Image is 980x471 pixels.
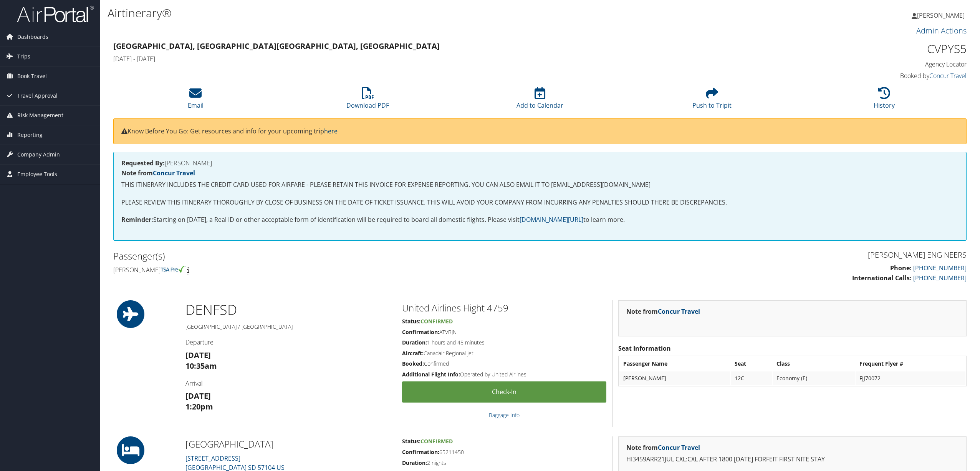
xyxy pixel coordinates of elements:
[153,169,195,177] a: Concur Travel
[913,264,967,272] a: [PHONE_NUMBER]
[929,72,967,80] a: Concur Travel
[108,5,684,21] h1: Airtinerary®
[17,125,43,145] span: Reporting
[916,25,967,36] a: Admin Actions
[692,91,732,110] a: Push to Tripit
[17,86,58,105] span: Travel Approval
[773,357,855,371] th: Class
[113,55,750,63] h4: [DATE] - [DATE]
[121,180,958,190] p: THIS ITINERARY INCLUDES THE CREDIT CARD USED FOR AIRFARE - PLEASE RETAIN THIS INVOICE FOR EXPENSE...
[402,371,460,378] strong: Additional Flight Info:
[912,4,972,27] a: [PERSON_NAME]
[731,357,772,371] th: Seat
[402,459,427,466] strong: Duration:
[762,72,967,80] h4: Booked by
[185,401,213,412] strong: 1:20pm
[402,448,439,456] strong: Confirmation:
[913,274,967,282] a: [PHONE_NUMBER]
[185,300,390,320] h1: DEN FSD
[402,360,606,368] h5: Confirmed
[121,198,958,208] p: PLEASE REVIEW THIS ITINERARY THOROUGHLY BY CLOSE OF BUSINESS ON THE DATE OF TICKET ISSUANCE. THIS...
[402,381,606,403] a: Check-in
[546,250,967,260] h3: [PERSON_NAME] ENGINEERS
[658,443,700,452] a: Concur Travel
[402,328,439,336] strong: Confirmation:
[619,357,730,371] th: Passenger Name
[185,361,217,371] strong: 10:35am
[121,126,958,136] p: Know Before You Go: Get resources and info for your upcoming trip
[121,159,165,167] strong: Requested By:
[185,438,390,451] h2: [GEOGRAPHIC_DATA]
[917,11,965,20] span: [PERSON_NAME]
[626,443,700,452] strong: Note from
[161,266,185,273] img: tsa-precheck.png
[113,250,534,263] h2: Passenger(s)
[402,350,424,357] strong: Aircraft:
[346,91,389,110] a: Download PDF
[626,307,700,316] strong: Note from
[17,145,60,164] span: Company Admin
[185,350,211,360] strong: [DATE]
[618,344,671,353] strong: Seat Information
[420,438,453,445] span: Confirmed
[874,91,895,110] a: History
[17,67,47,86] span: Book Travel
[516,91,563,110] a: Add to Calendar
[619,371,730,385] td: [PERSON_NAME]
[17,106,63,125] span: Risk Management
[402,459,606,467] h5: 2 nights
[773,371,855,385] td: Economy (E)
[856,371,965,385] td: FJJ70072
[402,318,420,325] strong: Status:
[17,47,30,66] span: Trips
[402,328,606,336] h5: ATVBJN
[113,266,534,274] h4: [PERSON_NAME]
[17,165,57,184] span: Employee Tools
[121,215,958,225] p: Starting on [DATE], a Real ID or other acceptable form of identification will be required to boar...
[113,41,440,51] strong: [GEOGRAPHIC_DATA], [GEOGRAPHIC_DATA] [GEOGRAPHIC_DATA], [GEOGRAPHIC_DATA]
[324,127,338,135] a: here
[402,350,606,357] h5: Canadair Regional Jet
[852,274,912,282] strong: International Calls:
[188,91,204,110] a: Email
[402,438,420,445] strong: Status:
[402,301,606,315] h2: United Airlines Flight 4759
[17,5,94,23] img: airportal-logo.png
[185,338,390,346] h4: Departure
[185,379,390,388] h4: Arrival
[17,27,48,47] span: Dashboards
[626,454,958,464] p: HI3459ARR21JUL CXL:CXL AFTER 1800 [DATE] FORFEIT FIRST NITE STAY
[185,391,211,401] strong: [DATE]
[762,60,967,68] h4: Agency Locator
[402,371,606,378] h5: Operated by United Airlines
[402,448,606,456] h5: 65211450
[489,411,520,419] a: Baggage Info
[402,339,606,346] h5: 1 hours and 45 minutes
[121,215,153,224] strong: Reminder:
[420,318,453,325] span: Confirmed
[121,169,195,177] strong: Note from
[185,323,390,331] h5: [GEOGRAPHIC_DATA] / [GEOGRAPHIC_DATA]
[856,357,965,371] th: Frequent Flyer #
[890,264,912,272] strong: Phone:
[402,339,427,346] strong: Duration:
[731,371,772,385] td: 12C
[762,41,967,57] h1: CVPYS5
[402,360,424,367] strong: Booked:
[658,307,700,316] a: Concur Travel
[520,215,583,224] a: [DOMAIN_NAME][URL]
[121,160,958,166] h4: [PERSON_NAME]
